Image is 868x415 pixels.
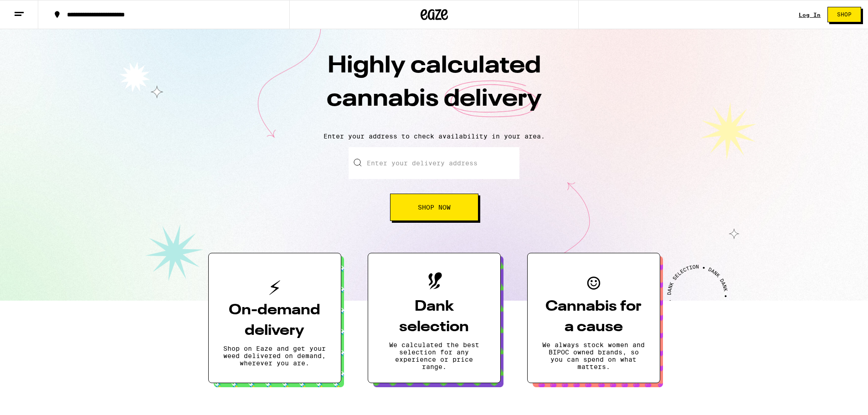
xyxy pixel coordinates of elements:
[275,50,594,125] h1: Highly calculated cannabis delivery
[349,147,519,179] input: Enter your delivery address
[527,253,660,383] button: Cannabis for a causeWe always stock women and BIPOC owned brands, so you can spend on what matters.
[799,12,821,18] div: Log In
[223,345,326,367] p: Shop on Eaze and get your weed delivered on demand, wherever you are.
[390,194,478,221] button: Shop Now
[368,253,501,383] button: Dank selectionWe calculated the best selection for any experience or price range.
[383,341,486,370] p: We calculated the best selection for any experience or price range.
[208,253,341,383] button: On-demand deliveryShop on Eaze and get your weed delivered on demand, wherever you are.
[837,12,852,17] span: Shop
[9,133,859,140] p: Enter your address to check availability in your area.
[383,297,486,338] h3: Dank selection
[223,300,326,341] h3: On-demand delivery
[542,297,645,338] h3: Cannabis for a cause
[810,388,859,410] iframe: Opens a widget where you can find more information
[542,341,645,370] p: We always stock women and BIPOC owned brands, so you can spend on what matters.
[827,7,861,22] button: Shop
[418,204,451,210] span: Shop Now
